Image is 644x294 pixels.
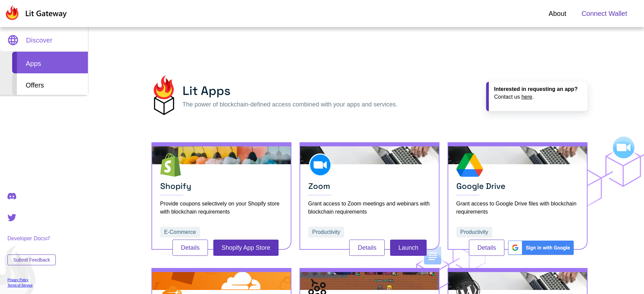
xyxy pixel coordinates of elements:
h3: Google Drive [456,181,579,195]
span: Connect Wallet [581,8,627,19]
img: AebmxjtTus0OAAAAAElFTkSuQmCC [507,240,574,256]
div: Interested in requesting an app? [494,86,582,92]
a: Developer Docs [7,236,56,242]
button: Submit Feedback [7,254,56,265]
span: Discover [26,35,52,45]
a: Terms of Service [7,284,56,287]
h3: Zoom [308,181,431,195]
div: Grant access to Zoom meetings and webinars with blockchain requirements [308,200,431,216]
a: here [521,94,532,100]
a: Privacy Policy [7,278,56,282]
button: Shopify App Store [213,240,278,256]
h3: Shopify [160,181,283,195]
button: Productivity [308,227,344,238]
button: Productivity [456,227,493,238]
div: Provide coupons selectively on your Shopify store with blockchain requirements [160,200,283,216]
a: About [549,8,566,19]
button: Launch [390,240,426,256]
h2: Lit Apps [183,82,398,100]
button: Details [172,240,208,256]
div: Apps [12,52,88,73]
h5: The power of blockchain-defined access combined with your apps and services. [183,100,398,109]
img: dCkmojKE6zbGcmiyRNzj4lqTqCyrltJmwHfQAQJ2+1e5Hc1S5JlQniey71zbI5hTg5hFRjn5LkTVCC3NVpztmZySJJldUuSaU... [151,76,176,115]
button: E-Commerce [160,227,200,238]
div: Contact us . [494,94,582,100]
img: Lit Gateway Logo [4,5,67,20]
div: Offers [12,73,88,95]
button: Details [349,240,385,256]
button: Details [469,240,504,256]
div: Grant access to Google Drive files with blockchain requirements [456,200,579,216]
